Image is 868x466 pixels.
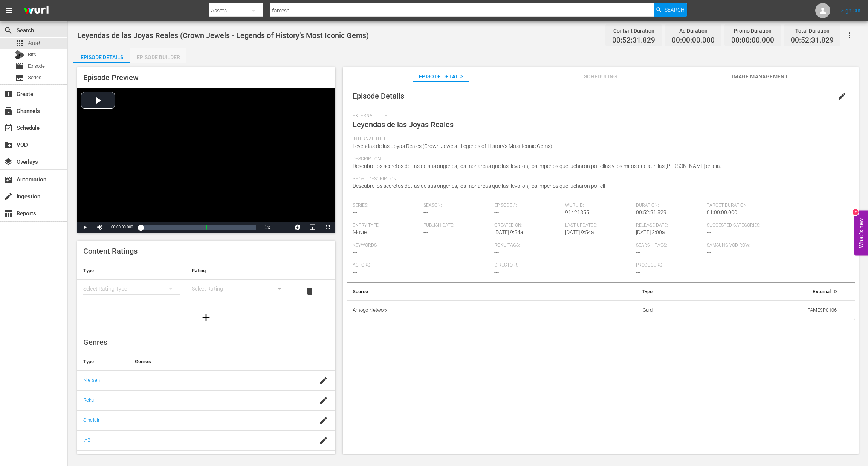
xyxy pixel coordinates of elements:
[5,6,14,15] span: menu
[494,262,632,268] span: Directors
[841,8,861,14] a: Sign Out
[347,283,557,301] th: Source
[353,136,845,142] span: Internal Title
[565,203,632,209] span: Wurl ID:
[672,36,715,45] span: 00:00:00.000
[83,377,100,383] a: Nielsen
[707,249,711,255] span: ---
[565,222,632,228] span: Last Updated:
[15,73,24,82] span: Series
[612,36,655,45] span: 00:52:31.829
[18,2,54,20] img: ans4CAIJ8jUAAAAAAAAAAAAAAAAAAAAAAAAgQb4GAAAAAAAAAAAAAAAAAAAAAAAAJMjXAAAAAAAAAAAAAAAAAAAAAAAAgAT5G...
[565,229,594,235] span: [DATE] 9:54a
[572,72,629,81] span: Scheduling
[636,203,703,209] span: Duration:
[347,283,855,320] table: simple table
[636,262,774,268] span: Producers
[83,437,90,443] a: IAB
[15,62,24,71] span: Episode
[494,203,561,209] span: Episode #:
[353,156,845,162] span: Description
[141,225,256,230] div: Progress Bar
[707,242,774,248] span: Samsung VOD Row:
[353,113,845,119] span: External Title
[353,120,454,129] span: Leyendas de las Joyas Reales
[15,39,24,48] span: Asset
[353,203,420,209] span: Series:
[4,123,13,132] span: Schedule
[494,222,561,228] span: Created On:
[347,300,557,320] th: Amogo Networx
[130,48,186,66] div: Episode Builder
[77,88,335,233] div: Video Player
[77,353,129,371] th: Type
[353,176,845,182] span: Short Description
[92,222,107,233] button: Mute
[260,222,275,233] button: Playback Rate
[4,192,13,201] span: Ingestion
[423,222,491,228] span: Publish Date:
[837,92,847,101] span: edit
[732,72,788,81] span: Image Management
[423,203,491,209] span: Season:
[353,209,357,215] span: ---
[707,222,845,228] span: Suggested Categories:
[186,262,294,280] th: Rating
[353,262,491,268] span: Actors
[353,249,357,255] span: ---
[353,183,605,189] span: Descubre los secretos detrás de sus orígenes, los monarcas que las llevaron, los imperios que luc...
[353,222,420,228] span: Entry Type:
[129,353,308,371] th: Genres
[423,229,428,235] span: ---
[636,249,640,255] span: ---
[672,26,715,36] div: Ad Duration
[494,229,523,235] span: [DATE] 9:54a
[15,50,24,59] div: Bits
[353,163,721,169] span: Descubre los secretos detrás de sus orígenes, los monarcas que las llevaron, los imperios que luc...
[791,26,834,36] div: Total Duration
[73,48,130,63] button: Episode Details
[494,209,499,215] span: ---
[4,175,13,184] span: Automation
[83,247,138,256] span: Content Ratings
[4,107,13,116] span: Channels
[494,269,499,275] span: ---
[305,222,320,233] button: Picture-in-Picture
[731,26,774,36] div: Promo Duration
[665,3,685,17] span: Search
[353,269,357,275] span: ---
[659,283,843,301] th: External ID
[4,140,13,149] span: VOD
[654,3,687,17] button: Search
[28,62,45,70] span: Episode
[290,222,305,233] button: Jump To Time
[707,209,737,215] span: 01:00:00.000
[4,26,13,35] span: Search
[130,48,186,63] button: Episode Builder
[556,283,659,301] th: Type
[301,282,319,300] button: delete
[636,269,640,275] span: ---
[83,73,139,82] span: Episode Preview
[707,203,845,209] span: Target Duration:
[28,74,41,81] span: Series
[77,31,369,40] span: Leyendas de las Joyas Reales (Crown Jewels - Legends of History's Most Iconic Gems)
[791,36,834,45] span: 00:52:31.829
[4,209,13,218] span: Reports
[659,300,843,320] td: FAMESP0106
[854,211,868,256] button: Open Feedback Widget
[111,225,133,229] span: 00:00:00.000
[4,90,13,99] span: Create
[707,229,711,235] span: ---
[77,222,92,233] button: Play
[494,249,499,255] span: ---
[565,209,589,215] span: 91421855
[423,209,428,215] span: ---
[636,229,665,235] span: [DATE] 2:00a
[28,40,40,47] span: Asset
[77,262,186,280] th: Type
[353,143,552,149] span: Leyendas de las Joyas Reales (Crown Jewels - Legends of History's Most Iconic Gems)
[77,262,335,303] table: simple table
[413,72,469,81] span: Episode Details
[636,222,703,228] span: Release Date:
